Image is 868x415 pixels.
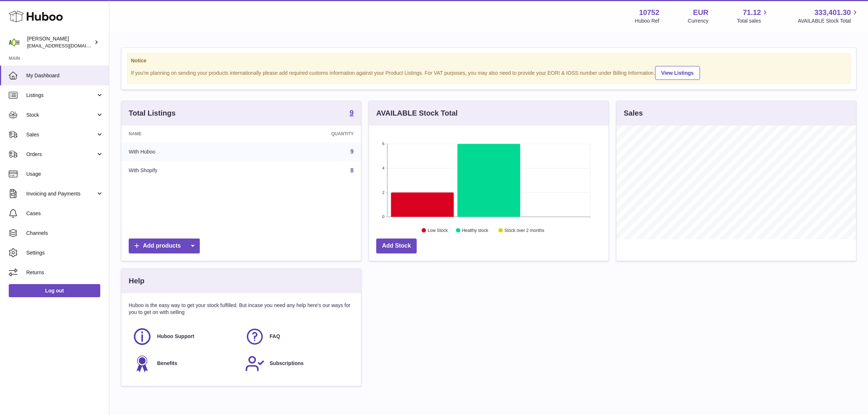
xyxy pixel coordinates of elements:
h3: Total Listings [129,108,176,118]
span: AVAILABLE Stock Total [798,18,859,24]
td: With Huboo [121,142,250,161]
span: Usage [26,171,104,178]
div: If you're planning on sending your products internationally please add required customs informati... [131,65,846,80]
a: 333,401.30 AVAILABLE Stock Total [798,8,859,24]
span: FAQ [270,333,280,340]
a: Subscriptions [245,354,350,373]
a: FAQ [245,327,350,346]
span: Benefits [157,360,177,367]
a: View Listings [655,66,700,80]
span: Sales [26,131,96,138]
span: Orders [26,151,96,158]
a: Huboo Support [132,327,238,346]
th: Name [121,125,250,142]
div: Currency [688,18,709,24]
text: 0 [382,214,384,219]
span: Listings [26,92,96,99]
a: 71.12 Total sales [737,8,769,24]
a: Benefits [132,354,238,373]
strong: EUR [693,8,708,18]
strong: 10752 [639,8,659,18]
td: With Shopify [121,161,250,180]
strong: 9 [350,109,354,116]
span: Total sales [737,18,769,24]
text: 4 [382,166,384,170]
span: Invoicing and Payments [26,190,96,197]
span: [EMAIL_ADDRESS][DOMAIN_NAME] [27,43,107,49]
span: Cases [26,210,104,217]
text: Healthy stock [462,228,489,233]
a: Add products [129,238,200,253]
span: Settings [26,249,104,256]
strong: Notice [131,57,846,64]
span: Returns [26,269,104,276]
text: 6 [382,141,384,146]
text: Stock over 2 months [505,228,544,233]
span: Huboo Support [157,333,194,340]
a: Add Stock [376,238,417,253]
span: 71.12 [743,8,761,18]
a: 9 [350,109,354,118]
h3: Help [129,276,144,286]
span: Stock [26,112,96,119]
a: Log out [9,284,100,297]
a: 8 [350,167,354,174]
h3: Sales [624,108,643,118]
span: Channels [26,230,104,237]
text: Low Stock [428,228,448,233]
span: Subscriptions [270,360,304,367]
div: Huboo Ref [635,18,659,24]
text: 2 [382,190,384,195]
h3: AVAILABLE Stock Total [376,108,458,118]
div: [PERSON_NAME] [27,35,93,49]
p: Huboo is the easy way to get your stock fulfilled. But incase you need any help here's our ways f... [129,302,354,316]
img: internalAdmin-10752@internal.huboo.com [9,37,20,48]
span: My Dashboard [26,72,104,79]
span: 333,401.30 [814,8,851,18]
th: Quantity [250,125,361,142]
a: 9 [350,148,354,155]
